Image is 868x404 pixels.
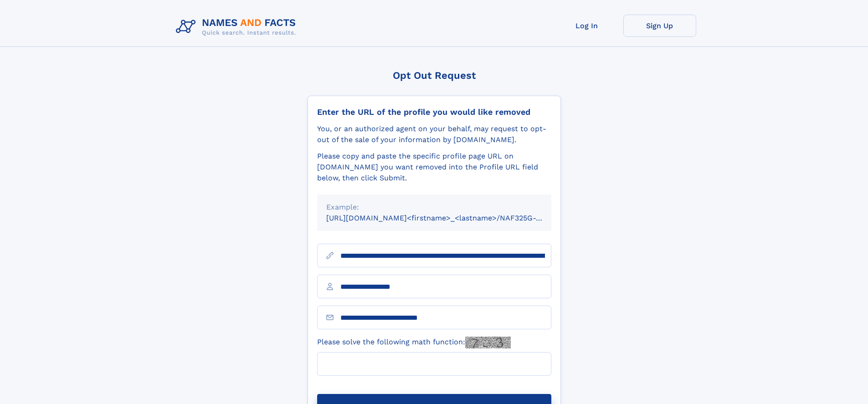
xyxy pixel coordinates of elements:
label: Please solve the following math function: [317,337,511,348]
div: Enter the URL of the profile you would like removed [317,107,551,117]
a: Sign Up [623,15,696,37]
small: [URL][DOMAIN_NAME]<firstname>_<lastname>/NAF325G-xxxxxxxx [326,214,569,222]
a: Log In [550,15,623,37]
img: Logo Names and Facts [172,15,303,39]
div: You, or an authorized agent on your behalf, may request to opt-out of the sale of your informatio... [317,123,551,145]
div: Please copy and paste the specific profile page URL on [DOMAIN_NAME] you want removed into the Pr... [317,151,551,184]
div: Opt Out Request [308,70,561,81]
div: Example: [326,202,542,213]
